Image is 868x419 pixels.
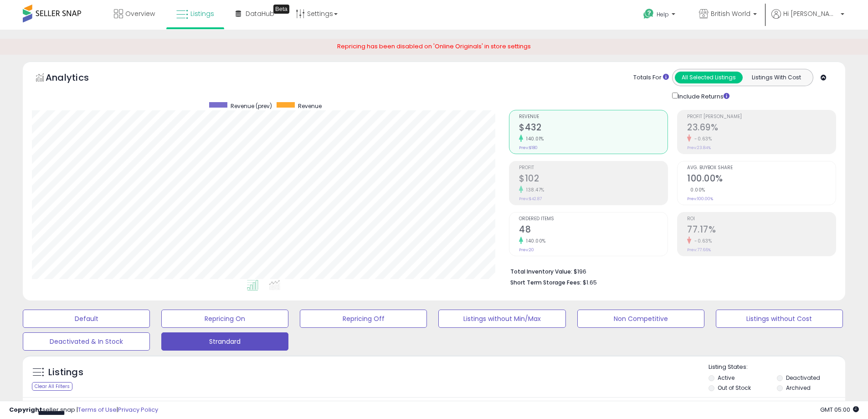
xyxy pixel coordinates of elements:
li: $196 [510,265,829,276]
small: -0.63% [691,238,712,244]
span: Revenue [298,102,322,110]
span: DataHub [246,9,274,18]
div: Tooltip anchor [273,5,289,14]
i: Get Help [643,8,654,20]
p: Listing States: [709,363,845,372]
button: Listings without Cost [716,310,843,328]
button: Default [23,310,150,328]
small: 138.47% [523,186,544,193]
span: Profit [PERSON_NAME] [687,114,836,119]
b: Short Term Storage Fees: [510,279,581,286]
label: Active [718,374,734,382]
label: Archived [786,384,811,392]
button: Repricing On [161,310,288,328]
span: Hi [PERSON_NAME] [783,9,838,18]
div: Clear All Filters [32,382,72,391]
b: Total Inventory Value: [510,268,572,275]
small: 140.01% [523,135,544,142]
small: 0.00% [687,186,705,193]
small: Prev: 20 [519,247,534,253]
strong: Copyright [9,405,42,414]
h2: 77.17% [687,224,836,237]
span: Help [657,10,669,18]
small: Prev: 100.00% [687,196,713,202]
button: Deactivated & In Stock [23,332,150,351]
a: Hi [PERSON_NAME] [771,9,844,30]
button: All Selected Listings [675,72,743,83]
span: Ordered Items [519,217,668,222]
span: ROI [687,217,836,222]
div: Include Returns [665,91,740,101]
h2: $432 [519,122,668,134]
button: Listings without Min/Max [438,310,565,328]
div: Totals For [633,73,669,82]
h2: 23.69% [687,122,836,134]
small: -0.63% [691,135,712,142]
span: British World [711,9,750,18]
span: Overview [125,9,155,18]
small: Prev: 77.66% [687,247,711,253]
button: Non Competitive [577,310,704,328]
small: Prev: $42.87 [519,196,542,202]
h5: Listings [48,366,83,379]
span: $1.65 [583,278,597,287]
h2: 100.00% [687,173,836,186]
label: Out of Stock [718,384,751,392]
span: Revenue (prev) [231,102,272,110]
a: Help [636,1,684,30]
h2: $102 [519,173,668,186]
label: Deactivated [786,374,820,382]
span: Profit [519,166,668,171]
span: Repricing has been disabled on 'Online Originals' in store settings [337,42,531,51]
span: Listings [190,9,214,18]
small: 140.00% [523,238,546,244]
div: seller snap | | [9,406,158,414]
span: Avg. Buybox Share [687,166,836,171]
button: Strandard [161,332,288,351]
small: Prev: $180 [519,145,538,150]
span: Revenue [519,114,668,119]
span: 2025-08-12 05:00 GMT [820,405,859,414]
h5: Analytics [46,71,107,86]
button: Listings With Cost [742,72,810,83]
button: Repricing Off [300,310,427,328]
h2: 48 [519,224,668,237]
small: Prev: 23.84% [687,145,711,150]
